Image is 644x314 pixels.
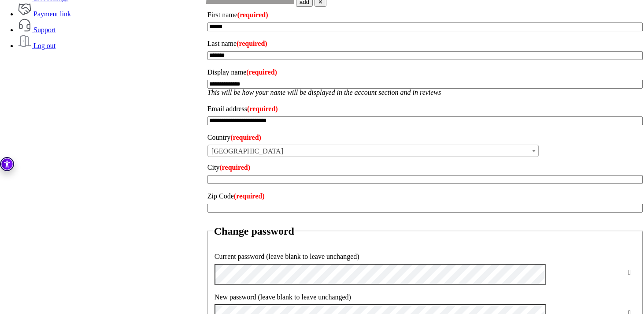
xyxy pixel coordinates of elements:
[18,10,71,18] a: Payment link
[215,250,636,264] label: Current password (leave blank to leave unchanged)
[18,26,56,34] a: Support
[215,290,636,304] label: New password (leave blank to leave unchanged)
[207,102,643,116] label: Email address
[207,189,643,203] label: Zip Code
[214,225,294,237] h2: Change password
[237,11,268,19] span: (required)
[207,8,643,22] label: First name
[237,40,267,47] span: (required)
[18,42,56,49] a: Log out
[207,37,643,51] label: Last name
[207,145,539,157] span: Italy
[234,192,265,200] span: (required)
[207,65,643,79] label: Display name
[207,89,441,96] em: This will be how your name will be displayed in the account section and in reviews
[230,134,261,141] span: (required)
[208,145,538,157] span: Italy
[247,105,278,112] span: (required)
[246,68,277,76] span: (required)
[219,164,250,171] span: (required)
[207,161,643,175] label: City
[207,131,643,145] label: Country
